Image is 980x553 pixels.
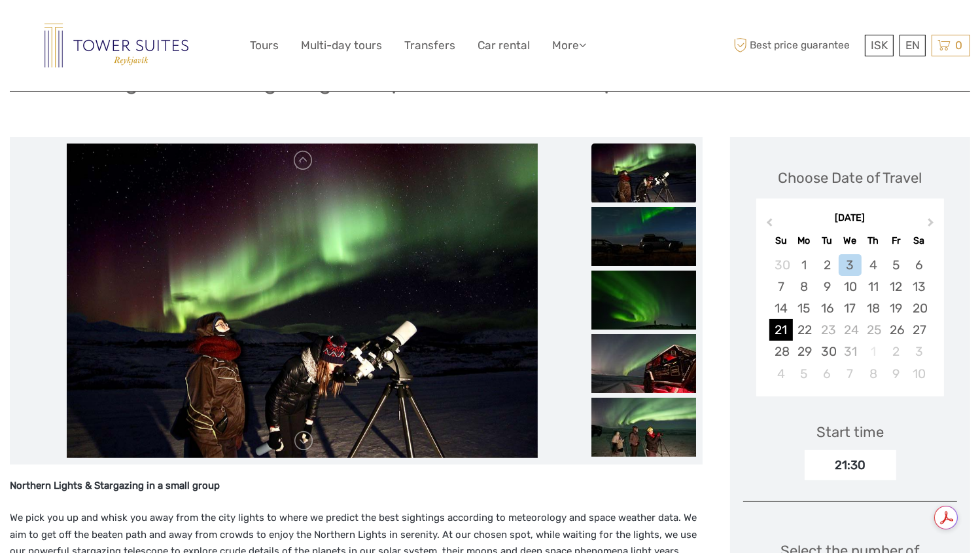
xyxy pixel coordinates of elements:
[839,254,862,276] div: Choose Wednesday, December 3rd, 2025
[67,143,538,458] img: 4b09d9e242fa4d9d85b814d5bf1c4e16_main_slider.jpg
[591,271,696,330] img: 1af66e1890e944358f24d6029d31b0df_slider_thumbnail.jpeg
[884,232,907,250] div: Fr
[793,341,816,362] div: Choose Monday, December 29th, 2025
[730,35,862,56] span: Best price guarantee
[862,319,884,341] div: Not available Thursday, December 25th, 2025
[769,254,792,276] div: Choose Sunday, November 30th, 2025
[779,168,922,188] div: Choose Date of Travel
[769,297,792,319] div: Choose Sunday, December 14th, 2025
[884,363,907,385] div: Choose Friday, January 9th, 2026
[816,232,839,250] div: Tu
[953,39,964,52] span: 0
[862,297,884,319] div: Choose Thursday, December 18th, 2025
[871,39,888,52] span: ISK
[907,341,930,362] div: Choose Saturday, January 3rd, 2026
[793,254,816,276] div: Choose Monday, December 1st, 2025
[884,276,907,297] div: Choose Friday, December 12th, 2025
[301,36,382,55] a: Multi-day tours
[816,341,839,362] div: Choose Tuesday, December 30th, 2025
[907,297,930,319] div: Choose Saturday, December 20th, 2025
[552,36,586,55] a: More
[793,276,816,297] div: Choose Monday, December 8th, 2025
[907,254,930,276] div: Choose Saturday, December 6th, 2025
[10,480,220,491] strong: Northern Lights & Stargazing in a small group
[769,276,792,297] div: Choose Sunday, December 7th, 2025
[816,276,839,297] div: Choose Tuesday, December 9th, 2025
[769,363,792,385] div: Choose Sunday, January 4th, 2026
[44,24,188,67] img: Reykjavik Residence
[839,341,862,362] div: Not available Wednesday, December 31st, 2025
[793,297,816,319] div: Choose Monday, December 15th, 2025
[760,254,939,385] div: month 2025-12
[816,254,839,276] div: Choose Tuesday, December 2nd, 2025
[862,341,884,362] div: Not available Thursday, January 1st, 2026
[758,215,779,236] button: Previous Month
[884,297,907,319] div: Choose Friday, December 19th, 2025
[839,319,862,341] div: Not available Wednesday, December 24th, 2025
[756,212,944,225] div: [DATE]
[839,363,862,385] div: Choose Wednesday, January 7th, 2026
[884,319,907,341] div: Choose Friday, December 26th, 2025
[900,35,926,56] div: EN
[816,319,839,341] div: Not available Tuesday, December 23rd, 2025
[907,276,930,297] div: Choose Saturday, December 13th, 2025
[907,232,930,250] div: Sa
[805,450,896,480] div: 21:30
[922,215,943,236] button: Next Month
[839,232,862,250] div: We
[884,341,907,362] div: Choose Friday, January 2nd, 2026
[769,232,792,250] div: Su
[793,232,816,250] div: Mo
[816,422,884,442] div: Start time
[591,143,696,202] img: 4b09d9e242fa4d9d85b814d5bf1c4e16_slider_thumbnail.jpg
[862,232,884,250] div: Th
[591,334,696,393] img: 77551224f6054ffe9b6cd88cd6ccfae0_slider_thumbnail.jpg
[769,319,792,341] div: Choose Sunday, December 21st, 2025
[250,36,279,55] a: Tours
[793,363,816,385] div: Choose Monday, January 5th, 2026
[18,23,148,33] p: We're away right now. Please check back later!
[839,297,862,319] div: Choose Wednesday, December 17th, 2025
[404,36,455,55] a: Transfers
[907,363,930,385] div: Choose Saturday, January 10th, 2026
[862,363,884,385] div: Choose Thursday, January 8th, 2026
[769,341,792,362] div: Choose Sunday, December 28th, 2025
[816,363,839,385] div: Choose Tuesday, January 6th, 2026
[478,36,530,55] a: Car rental
[793,319,816,341] div: Choose Monday, December 22nd, 2025
[862,254,884,276] div: Choose Thursday, December 4th, 2025
[591,398,696,457] img: 378cae831e6147e0b3dba00148735770_slider_thumbnail.jpg
[907,319,930,341] div: Choose Saturday, December 27th, 2025
[591,207,696,266] img: d39f4df6abdb4dba9906ca1a2c4b0888_slider_thumbnail.jpeg
[862,276,884,297] div: Choose Thursday, December 11th, 2025
[839,276,862,297] div: Choose Wednesday, December 10th, 2025
[150,20,166,36] button: Open LiveChat chat widget
[884,254,907,276] div: Choose Friday, December 5th, 2025
[816,297,839,319] div: Choose Tuesday, December 16th, 2025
